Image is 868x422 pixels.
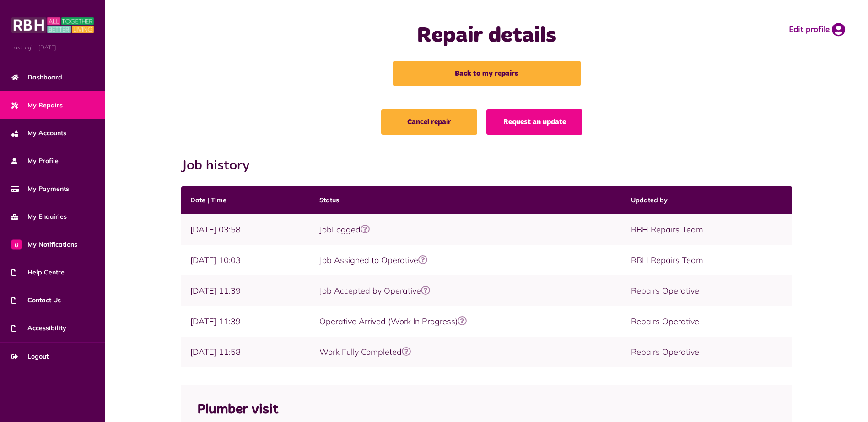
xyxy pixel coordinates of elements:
span: My Payments [11,184,69,194]
span: Dashboard [11,73,62,82]
span: 0 [11,239,22,249]
td: Repairs Operative [622,306,793,337]
span: My Repairs [11,100,63,110]
td: [DATE] 11:58 [181,337,310,367]
td: JobLogged [310,214,622,245]
img: MyRBH [11,16,94,34]
a: Cancel repair [381,109,477,135]
th: Status [310,186,622,214]
td: RBH Repairs Team [622,214,793,245]
h2: Job history [181,158,793,174]
h1: Repair details [305,23,669,49]
span: Contact Us [11,295,61,305]
td: [DATE] 11:39 [181,306,310,337]
td: Operative Arrived (Work In Progress) [310,306,622,337]
td: [DATE] 10:03 [181,245,310,275]
a: Request an update [486,109,582,135]
td: [DATE] 03:58 [181,214,310,245]
span: My Profile [11,156,59,166]
span: Plumber visit [197,403,278,417]
span: My Enquiries [11,212,67,222]
th: Date | Time [181,186,310,214]
span: Help Centre [11,268,65,277]
a: Edit profile [789,23,845,37]
span: Logout [11,352,49,361]
span: Accessibility [11,323,66,333]
td: Repairs Operative [622,337,793,367]
th: Updated by [622,186,793,214]
td: Job Accepted by Operative [310,275,622,306]
span: My Accounts [11,128,66,138]
span: My Notifications [11,240,77,249]
td: Repairs Operative [622,275,793,306]
span: Last login: [DATE] [11,43,94,52]
td: Job Assigned to Operative [310,245,622,275]
td: [DATE] 11:39 [181,275,310,306]
td: Work Fully Completed [310,337,622,367]
td: RBH Repairs Team [622,245,793,275]
a: Back to my repairs [393,61,581,86]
